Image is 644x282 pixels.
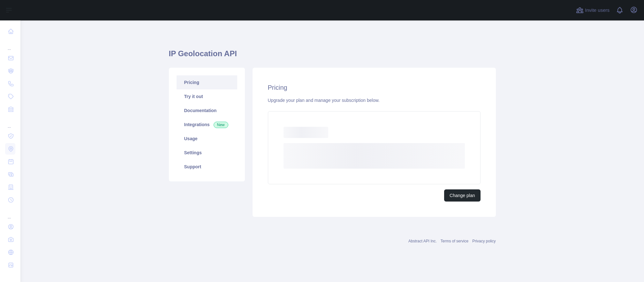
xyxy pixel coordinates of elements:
div: ... [5,207,15,220]
a: Privacy policy [472,239,496,243]
a: Documentation [177,103,237,118]
h1: IP Geolocation API [169,49,496,64]
a: Terms of service [441,239,468,243]
a: Try it out [177,89,237,103]
div: Upgrade your plan and manage your subscription below. [268,97,481,103]
h2: Pricing [268,83,481,92]
span: Invite users [585,7,610,14]
a: Pricing [177,75,237,89]
a: Integrations New [177,118,237,132]
a: Settings [177,146,237,160]
div: ... [5,38,15,51]
button: Invite users [575,5,611,15]
a: Support [177,160,237,174]
button: Change plan [444,189,480,202]
div: ... [5,116,15,129]
a: Abstract API Inc. [408,239,437,243]
span: New [214,122,228,128]
a: Usage [177,132,237,146]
